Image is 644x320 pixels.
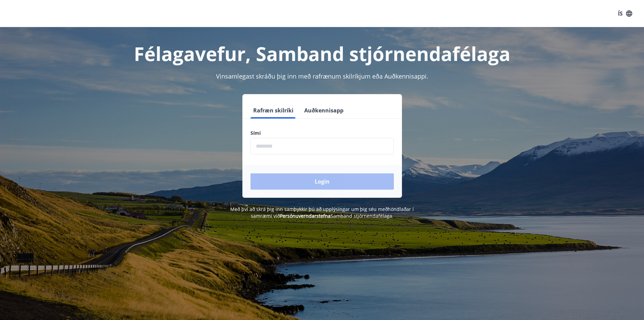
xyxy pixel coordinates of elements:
a: Persónuverndarstefna [280,213,331,219]
label: Sími [251,130,394,136]
button: ÍS [614,7,636,20]
button: Auðkennisapp [302,102,346,119]
button: Rafræn skilríki [251,102,296,119]
span: Með því að skrá þig inn samþykkir þú að upplýsingar um þig séu meðhöndlaðar í samræmi við Samband... [230,206,414,219]
span: Vinsamlegast skráðu þig inn með rafrænum skilríkjum eða Auðkennisappi. [216,72,428,80]
h1: Félagavefur, Samband stjórnendafélaga [87,41,557,66]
